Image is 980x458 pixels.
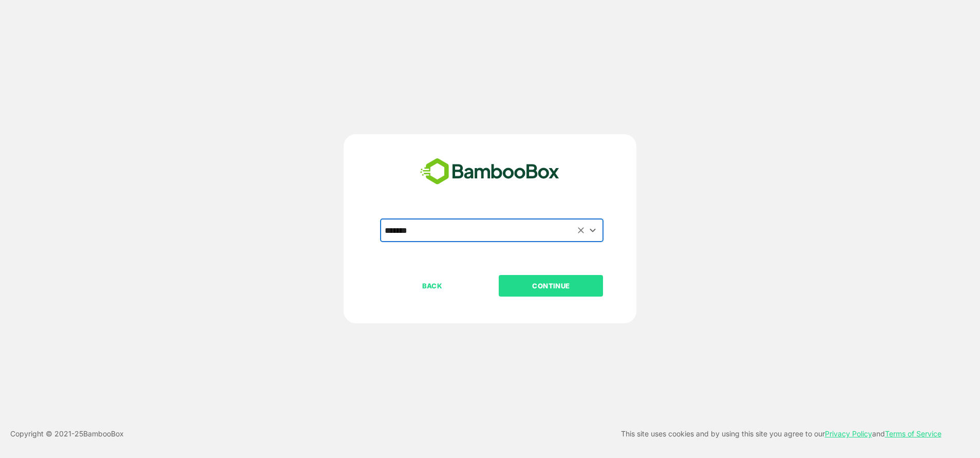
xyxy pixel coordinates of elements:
[499,275,603,297] button: CONTINUE
[825,429,872,438] a: Privacy Policy
[621,428,941,440] p: This site uses cookies and by using this site you agree to our and
[414,155,565,189] img: bamboobox
[381,280,484,291] p: BACK
[586,223,600,237] button: Open
[885,429,941,438] a: Terms of Service
[10,428,124,440] p: Copyright © 2021- 25 BambooBox
[380,275,484,297] button: BACK
[575,224,587,236] button: Clear
[500,280,602,291] p: CONTINUE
